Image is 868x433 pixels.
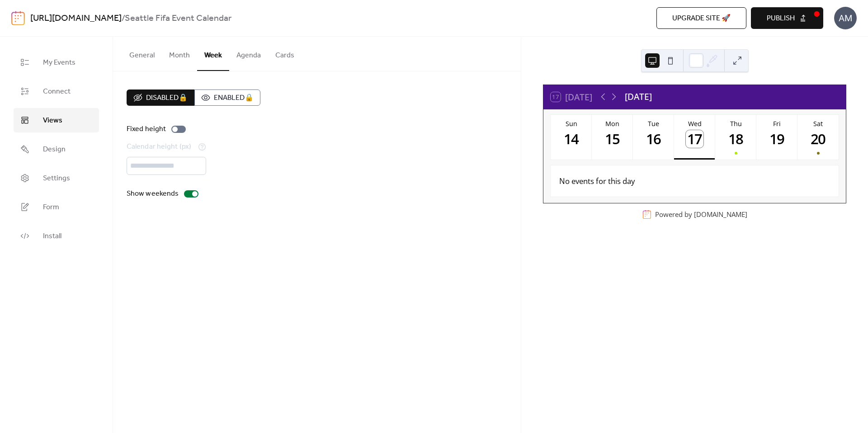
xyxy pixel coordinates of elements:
button: Week [197,37,229,71]
b: Seattle Fifa Event Calendar [125,10,231,27]
a: Form [14,195,99,219]
button: Sun14 [551,115,592,160]
a: Settings [14,166,99,190]
a: Views [14,108,99,132]
div: 18 [727,130,745,148]
button: Tue16 [633,115,674,160]
button: Publish [751,7,823,29]
div: No events for this day [552,169,837,193]
div: 15 [604,130,621,148]
a: [DOMAIN_NAME] [694,210,747,219]
div: 20 [809,130,827,148]
span: Connect [43,86,71,97]
span: Settings [43,173,70,184]
button: Month [162,37,197,70]
a: My Events [14,50,99,75]
div: 19 [768,130,786,148]
div: Powered by [655,210,747,219]
button: Thu18 [715,115,756,160]
button: General [122,37,162,70]
div: Thu [718,119,754,128]
div: [DATE] [625,90,652,104]
button: Cards [268,37,302,70]
span: My Events [43,57,75,68]
b: / [122,10,125,27]
div: AM [834,7,857,29]
button: Fri19 [756,115,797,160]
a: Design [14,137,99,161]
div: Fixed height [127,124,166,135]
button: Mon15 [592,115,633,160]
div: Fri [759,119,795,128]
a: Connect [14,79,99,104]
a: [URL][DOMAIN_NAME] [30,10,122,27]
div: Show weekends [127,188,179,199]
span: Views [43,115,62,126]
div: Mon [594,119,630,128]
button: Wed17 [674,115,715,160]
span: Form [43,202,59,213]
div: Wed [677,119,712,128]
div: Sat [800,119,836,128]
div: 17 [686,130,703,148]
div: 14 [562,130,580,148]
button: Agenda [229,37,268,70]
img: logo [11,11,25,25]
span: Upgrade site 🚀 [672,13,731,24]
button: Sat20 [797,115,839,160]
a: Install [14,224,99,248]
div: 16 [645,130,662,148]
span: Publish [767,13,795,24]
span: Design [43,144,66,155]
div: Tue [636,119,671,128]
span: Install [43,231,61,242]
button: Upgrade site 🚀 [656,7,746,29]
div: Sun [553,119,589,128]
